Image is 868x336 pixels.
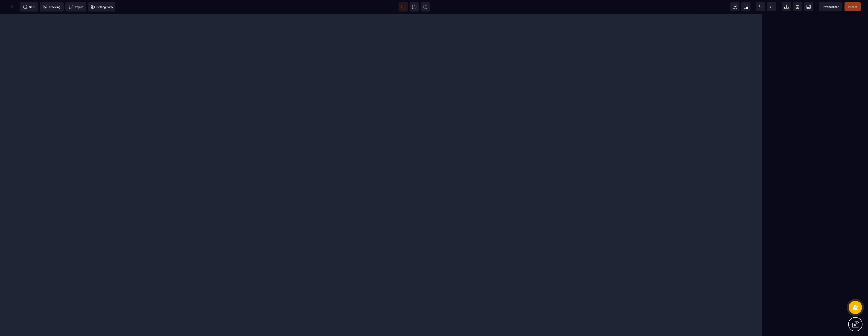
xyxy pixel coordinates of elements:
[741,2,751,11] span: Screenshot
[730,2,739,11] span: View components
[819,2,842,11] span: Preview
[23,5,35,9] span: SEO
[43,5,60,9] span: Tracking
[848,5,857,9] span: Publier
[822,5,839,9] span: Previsualiser
[69,5,83,9] span: Popup
[91,5,113,9] span: Setting Body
